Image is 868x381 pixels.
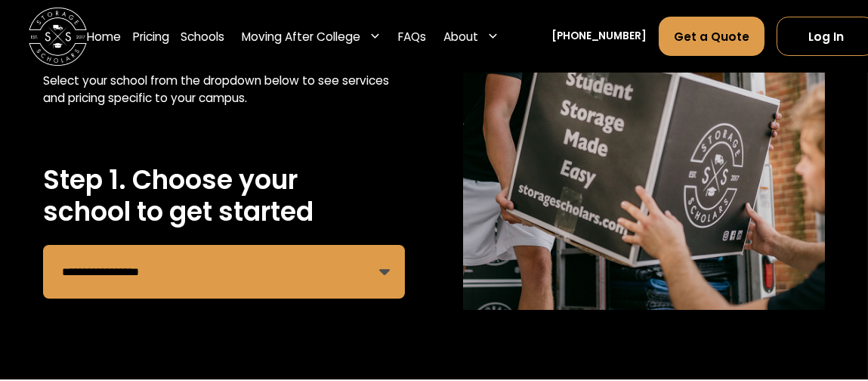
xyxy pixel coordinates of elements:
[438,16,505,57] div: About
[551,29,647,44] a: [PHONE_NUMBER]
[443,28,478,45] div: About
[398,16,426,57] a: FAQs
[133,16,169,57] a: Pricing
[29,8,87,66] img: Storage Scholars main logo
[659,17,765,56] a: Get a Quote
[87,16,121,57] a: Home
[181,16,224,57] a: Schools
[43,165,405,228] h2: Step 1. Choose your school to get started
[29,8,87,66] a: home
[242,28,360,45] div: Moving After College
[43,245,405,299] form: Remind Form
[236,16,387,57] div: Moving After College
